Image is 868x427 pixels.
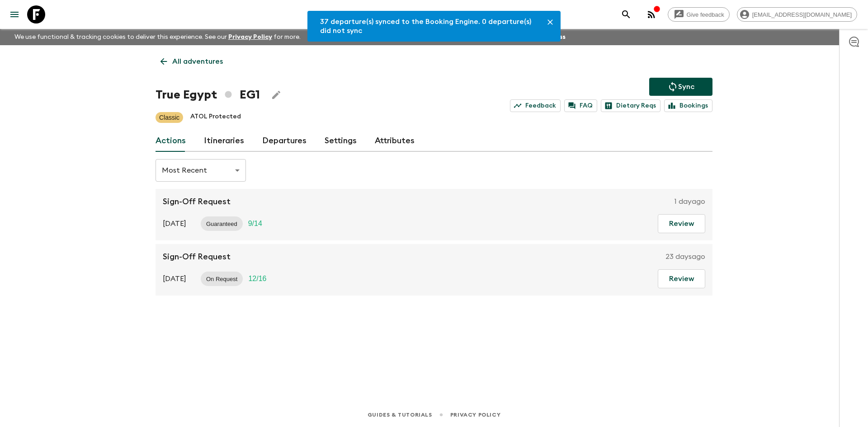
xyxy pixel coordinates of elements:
[601,99,660,112] a: Dietary Reqs
[5,5,24,23] button: menu
[375,130,415,152] a: Attributes
[262,130,307,152] a: Departures
[368,410,432,420] a: Guides & Tutorials
[248,273,266,284] p: 12 / 16
[737,7,857,22] div: [EMAIL_ADDRESS][DOMAIN_NAME]
[320,14,536,39] div: 37 departure(s) synced to the Booking Engine. 0 departure(s) did not sync
[675,196,705,207] p: 1 day ago
[510,99,561,112] a: Feedback
[11,29,304,45] p: We use functional & tracking cookies to deliver this experience. See our for more.
[190,112,241,123] p: ATOL Protected
[678,81,694,92] p: Sync
[543,15,557,29] button: Close
[243,216,268,231] div: Trip Fill
[747,11,857,18] span: [EMAIL_ADDRESS][DOMAIN_NAME]
[658,214,705,233] button: Review
[325,130,357,152] a: Settings
[617,5,635,23] button: search adventures
[156,86,260,104] h1: True Egypt EG1
[664,99,712,112] a: Bookings
[243,272,272,286] div: Trip Fill
[201,276,243,282] span: On Request
[163,251,231,262] p: Sign-Off Request
[682,11,729,18] span: Give feedback
[172,56,223,67] p: All adventures
[450,410,500,420] a: Privacy Policy
[156,130,186,152] a: Actions
[163,196,231,207] p: Sign-Off Request
[159,113,179,122] p: Classic
[156,52,228,70] a: All adventures
[228,34,272,40] a: Privacy Policy
[665,251,705,262] p: 23 days ago
[248,218,262,229] p: 9 / 14
[267,86,285,104] button: Edit Adventure Title
[649,78,712,96] button: Sync adventure departures to the booking engine
[201,221,243,227] span: Guaranteed
[163,218,186,229] p: [DATE]
[668,7,730,22] a: Give feedback
[204,130,244,152] a: Itineraries
[564,99,597,112] a: FAQ
[156,158,246,183] div: Most Recent
[658,269,705,288] button: Review
[163,273,186,284] p: [DATE]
